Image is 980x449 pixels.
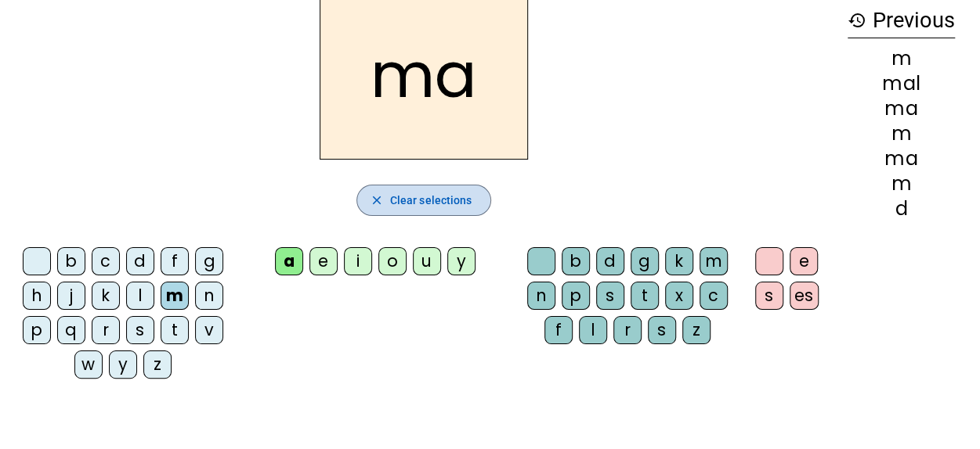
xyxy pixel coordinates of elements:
div: d [126,247,154,275]
div: ma [848,149,955,168]
button: Clear selections [356,185,492,216]
div: o [378,247,407,275]
div: a [275,247,303,275]
div: t [161,316,189,344]
div: es [790,282,819,310]
div: n [527,282,555,310]
div: e [790,247,818,275]
mat-icon: history [848,11,866,30]
div: k [92,282,120,310]
div: n [195,282,223,310]
div: u [413,247,441,275]
div: ma [848,99,955,118]
div: g [195,247,223,275]
div: m [161,282,189,310]
div: mal [848,74,955,93]
div: d [848,199,955,218]
span: Clear selections [390,191,472,210]
div: y [447,247,476,275]
div: m [848,49,955,68]
h3: Previous [848,3,955,38]
div: v [195,316,223,344]
div: e [309,247,338,275]
mat-icon: close [370,193,384,207]
div: m [700,247,728,275]
div: i [344,247,372,275]
div: r [613,316,642,344]
div: y [109,350,137,379]
div: s [755,282,783,310]
div: c [92,247,120,275]
div: s [126,316,154,344]
div: w [74,350,103,379]
div: x [665,282,693,310]
div: d [596,247,624,275]
div: b [562,247,590,275]
div: m [848,174,955,193]
div: f [544,316,573,344]
div: j [57,282,85,310]
div: p [562,282,590,310]
div: l [126,282,154,310]
div: z [682,316,711,344]
div: p [23,316,51,344]
div: s [648,316,676,344]
div: t [631,282,659,310]
div: k [665,247,693,275]
div: c [700,282,728,310]
div: f [161,247,189,275]
div: h [23,282,51,310]
div: b [57,247,85,275]
div: z [143,350,172,379]
div: g [631,247,659,275]
div: r [92,316,120,344]
div: l [579,316,607,344]
div: q [57,316,85,344]
div: m [848,124,955,143]
div: s [596,282,624,310]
